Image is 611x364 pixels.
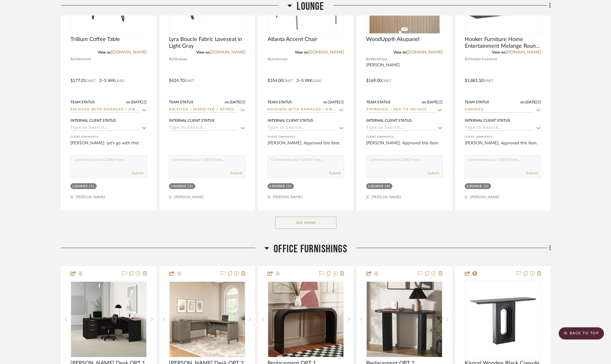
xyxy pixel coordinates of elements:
span: View on [98,50,111,54]
span: Modway [173,56,187,62]
div: Team Status [70,99,95,105]
div: Team Status [366,99,391,105]
div: Lounge [467,184,482,189]
span: Trillium Coffee Table [70,36,120,43]
div: Team Status [169,99,193,105]
input: Type to Search… [465,107,534,113]
div: Lounge [368,184,384,189]
input: Type to Search… [465,125,534,131]
button: Submit [428,170,439,176]
span: [DATE] [229,100,242,104]
input: Type to Search… [366,125,435,131]
button: Submit [329,170,341,176]
img: Millsap Desk OPT 2 [170,282,245,357]
div: Internal Client Status [465,118,510,123]
div: Internal Client Status [70,118,116,123]
div: Internal Client Status [366,118,412,123]
span: Lyra Boucle Fabric Loveseat in Light Gray [169,36,246,50]
img: Millsap Desk OPT 1 [71,282,146,357]
span: on [126,100,130,104]
a: [DOMAIN_NAME] [210,50,246,54]
button: See More [275,217,336,229]
span: By [268,56,272,62]
input: Type to Search… [268,125,337,131]
span: Hooker Furniture Home Entertainment Melange Round Valley Three Door Entertainment Credenza [465,36,541,50]
span: [DATE] [426,100,439,104]
span: [DATE] [328,100,341,104]
span: By [70,56,75,62]
input: Type to Search… [169,107,238,113]
span: View on [295,50,308,54]
span: By [169,56,173,62]
div: (1) [484,184,489,189]
span: Unknown [272,56,288,62]
button: Submit [526,170,538,176]
button: Submit [231,170,242,176]
div: Internal Client Status [169,118,215,123]
span: on [422,100,426,104]
input: Type to Search… [169,125,238,131]
div: [PERSON_NAME]: Approved this item. [366,140,443,152]
a: [DOMAIN_NAME] [308,50,344,54]
div: Team Status [268,99,292,105]
div: Lounge [73,184,88,189]
input: Type to Search… [268,107,337,113]
img: Kismat Wooden Black Console Table with Oval Carved Pedestal Base [465,282,541,357]
img: Replacement OPT 1 [268,282,343,357]
a: [DOMAIN_NAME] [407,50,443,54]
span: Hooker Furniture [469,56,497,62]
div: Lounge [270,184,285,189]
img: Replacement OPT 2 [367,282,442,357]
button: Submit [132,170,144,176]
div: Team Status [465,99,489,105]
div: [PERSON_NAME]: Let’s go with this! [70,140,147,152]
a: [DOMAIN_NAME] [111,50,147,54]
input: Type to Search… [366,107,435,113]
div: (1) [89,184,95,189]
div: (4) [385,184,390,189]
div: (1) [188,184,193,189]
span: [DATE] [130,100,144,104]
span: WoodUpp® Akupanel [366,36,419,43]
span: WoodUpp [370,56,387,62]
div: (1) [287,184,292,189]
div: Internal Client Status [268,118,313,123]
span: View on [492,50,505,54]
span: Office Furnishings [274,243,347,256]
span: By [465,56,469,62]
input: Type to Search… [70,125,140,131]
span: By [366,56,370,62]
div: [PERSON_NAME]: Approved this item. [268,140,344,152]
span: on [225,100,229,104]
div: [PERSON_NAME]: Approved this item. [465,140,541,152]
span: on [323,100,328,104]
a: [DOMAIN_NAME] [505,50,541,54]
span: View on [196,50,210,54]
span: View on [393,50,407,54]
div: Lounge [171,184,186,189]
span: Uttermost [75,56,91,62]
scroll-to-top-button: BACK TO TOP [559,327,604,340]
input: Type to Search… [70,107,140,113]
span: Atlanta Accent Chair [268,36,317,43]
span: on [520,100,525,104]
span: [DATE] [525,100,538,104]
